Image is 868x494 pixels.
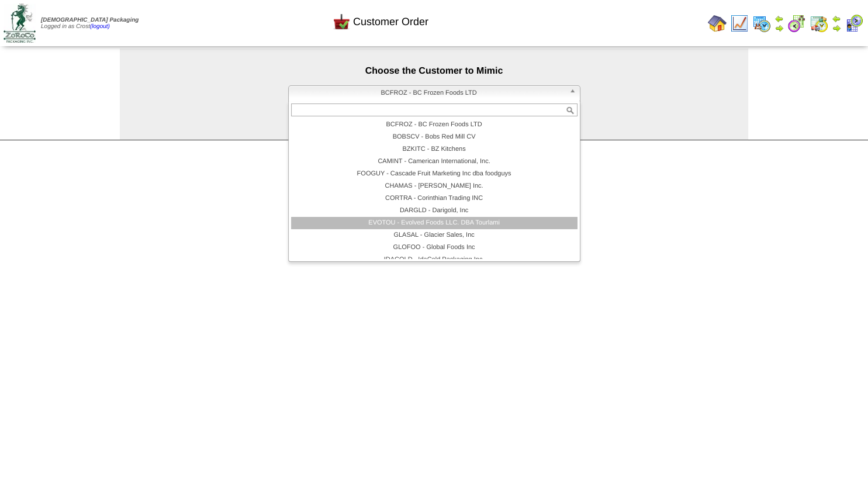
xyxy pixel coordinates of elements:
span: Logged in as Crost [41,17,139,30]
a: (logout) [90,23,110,30]
img: arrowleft.gif [774,14,784,23]
img: arrowleft.gif [832,14,841,23]
li: CAMINT - Camerican International, Inc. [291,156,577,168]
li: FOOGUY - Cascade Fruit Marketing Inc dba foodguys [291,168,577,180]
li: BCFROZ - BC Frozen Foods LTD [291,119,577,131]
li: GLOFOO - Global Foods Inc [291,241,577,254]
li: CHAMAS - [PERSON_NAME] Inc. [291,180,577,192]
img: calendarblend.gif [787,14,806,33]
span: BCFROZ - BC Frozen Foods LTD [293,86,565,100]
img: arrowright.gif [774,23,784,33]
span: Customer Order [353,16,428,28]
img: calendarprod.gif [752,14,771,33]
span: [DEMOGRAPHIC_DATA] Packaging [41,17,139,23]
img: calendarcustomer.gif [845,14,863,33]
img: home.gif [708,14,727,33]
li: BOBSCV - Bobs Red Mill CV [291,131,577,143]
span: Choose the Customer to Mimic [365,66,503,76]
img: arrowright.gif [832,23,841,33]
li: CORTRA - Corinthian Trading INC [291,192,577,205]
img: calendarinout.gif [810,14,828,33]
li: EVOTOU - Evolved Foods LLC. DBA Tourlami [291,217,577,229]
li: GLASAL - Glacier Sales, Inc [291,229,577,241]
img: cust_order.png [332,12,351,31]
img: zoroco-logo-small.webp [4,4,36,43]
li: DARGLD - Darigold, Inc [291,205,577,217]
li: IDACOLD - IdaCold Packaging Inc. [291,254,577,266]
li: BZKITC - BZ Kitchens [291,143,577,156]
img: line_graph.gif [730,14,749,33]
